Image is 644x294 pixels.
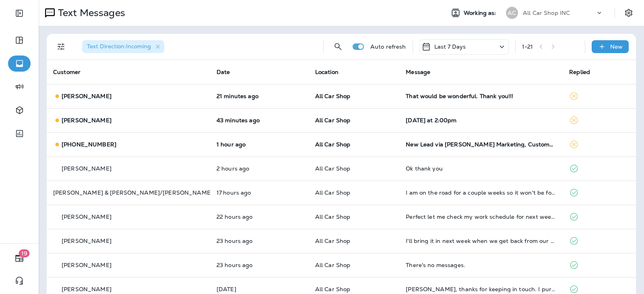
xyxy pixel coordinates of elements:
span: Customer [53,68,80,76]
span: 19 [19,249,30,257]
p: New [610,43,623,50]
div: Jose, thanks for keeping in touch. I purchased a new car. For now most everything is under warranty. [406,286,556,292]
p: Sep 18, 2025 11:51 AM [217,286,302,292]
p: [PERSON_NAME] [62,117,111,123]
div: AC [506,7,518,19]
p: Text Messages [55,7,125,19]
div: Ok thank you [406,165,556,172]
p: Sep 18, 2025 12:21 PM [217,262,302,268]
span: All Car Shop [315,189,351,196]
div: There's no messages. [406,262,556,268]
p: [PERSON_NAME] [62,214,111,220]
div: That would be wonderful. Thank you!!! [406,93,556,99]
span: Date [217,68,230,76]
p: All Car Shop INC [523,10,570,16]
p: [PHONE_NUMBER] [62,141,116,148]
span: All Car Shop [315,286,351,293]
p: Sep 19, 2025 11:21 AM [217,117,302,123]
div: Today at 2:00pm [406,117,556,123]
div: Text Direction:Incoming [82,40,164,53]
span: All Car Shop [315,165,351,172]
button: Search Messages [330,39,346,55]
span: All Car Shop [315,261,351,269]
div: 1 - 21 [522,43,533,50]
button: Filters [53,39,69,55]
button: Settings [621,6,636,20]
button: Expand Sidebar [8,5,31,21]
p: Sep 19, 2025 10:23 AM [217,141,302,148]
span: All Car Shop [315,93,351,100]
span: Replied [569,68,590,76]
span: Working as: [464,10,498,16]
span: All Car Shop [315,141,351,148]
span: All Car Shop [315,117,351,124]
p: Sep 19, 2025 09:11 AM [217,165,302,172]
p: [PERSON_NAME] [62,262,111,268]
button: 19 [8,250,31,266]
p: [PERSON_NAME] [62,286,111,292]
div: I'll bring it in next week when we get back from our cruise on Monday. I'll be in touch. [406,238,556,244]
span: Message [406,68,430,76]
p: Last 7 Days [434,43,466,50]
div: New Lead via Merrick Marketing, Customer Name: don s., Contact info: 9104933553, Job Info: Lookin... [406,141,556,148]
div: Perfect let me check my work schedule for next week to see when I can schedule the oil change. Wh... [406,214,556,220]
span: Text Direction : Incoming [87,43,151,50]
div: I am on the road for a couple weeks so it won't be for a while, but I wasn't sure if you could ev... [406,189,556,196]
span: Location [315,68,339,76]
p: [PERSON_NAME] [62,93,111,99]
p: [PERSON_NAME] [62,165,111,172]
p: [PERSON_NAME] & [PERSON_NAME]/[PERSON_NAME] [53,189,213,196]
p: Sep 18, 2025 12:28 PM [217,238,302,244]
span: All Car Shop [315,237,351,245]
p: [PERSON_NAME] [62,238,111,244]
p: Sep 19, 2025 11:43 AM [217,93,302,99]
p: Sep 18, 2025 01:43 PM [217,214,302,220]
span: All Car Shop [315,213,351,220]
p: Sep 18, 2025 06:59 PM [217,189,302,196]
p: Auto refresh [370,43,406,50]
